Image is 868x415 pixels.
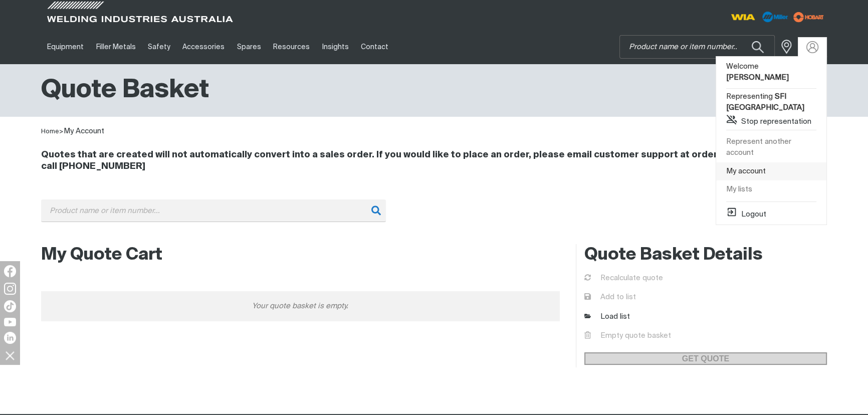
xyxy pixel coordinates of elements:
span: GET QUOTE [585,352,826,365]
a: My lists [716,180,826,199]
img: LinkedIn [4,332,16,344]
b: SFI [GEOGRAPHIC_DATA] [726,93,804,112]
button: Logout [726,206,766,219]
a: Filler Metals [90,30,141,64]
a: Resources [267,30,316,64]
a: Represent another account [716,133,826,162]
img: Instagram [4,283,16,295]
a: GET QUOTE [584,352,827,365]
a: Spares [231,30,267,64]
img: TikTok [4,300,16,312]
button: Stop representation [726,114,811,126]
button: Search products [741,35,775,59]
span: > [59,128,64,135]
a: Accessories [176,30,231,64]
input: Product name or item number... [41,199,386,222]
a: Insights [316,30,354,64]
h4: Quotes that are created will not automatically convert into a sales order. If you would like to p... [41,149,827,172]
img: YouTube [4,318,16,326]
input: Product name or item number... [620,36,774,58]
b: [PERSON_NAME] [726,74,789,81]
img: hide socials [2,347,19,364]
span: Your quote basket is empty. [252,299,348,314]
h1: Quote Basket [41,74,209,107]
img: miller [790,10,827,25]
a: Safety [142,30,176,64]
h2: Quote Basket Details [584,244,827,266]
a: Contact [355,30,394,64]
div: Product or group for quick order [41,199,827,237]
a: My account [716,162,826,181]
a: Load list [584,311,630,323]
nav: Main [41,30,630,64]
span: Welcome [726,63,789,82]
div: Representing [716,91,826,114]
a: Equipment [41,30,90,64]
h2: My Quote Cart [41,244,560,266]
img: Facebook [4,265,16,277]
a: My Account [64,127,104,135]
a: Home [41,128,59,135]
